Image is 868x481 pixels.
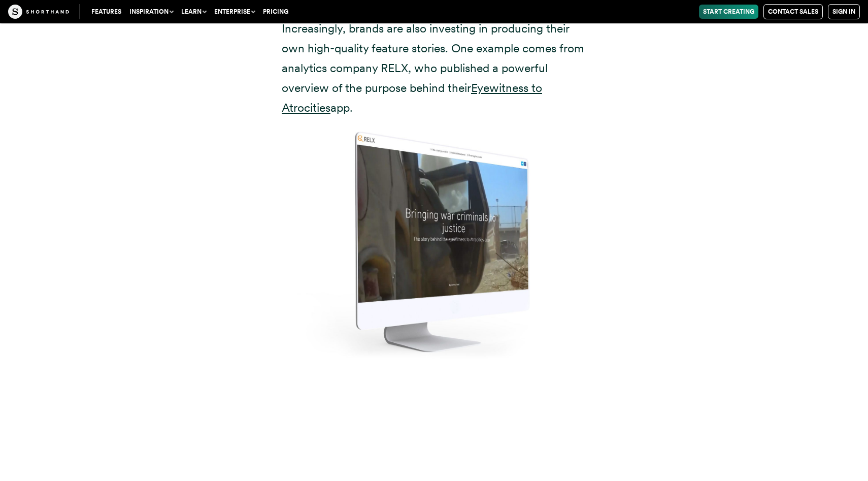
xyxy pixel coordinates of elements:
[8,5,69,19] img: The Craft
[699,5,758,19] a: Start Creating
[177,5,210,19] button: Learn
[763,4,823,19] a: Contact Sales
[87,5,125,19] a: Features
[210,5,259,19] button: Enterprise
[828,4,860,19] a: Sign in
[282,19,586,118] p: Increasingly, brands are also investing in producing their own high-quality feature stories. One ...
[297,130,571,363] img: Screenshot of RELX's feature story on bringing war criminals to justice
[259,5,292,19] a: Pricing
[125,5,177,19] button: Inspiration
